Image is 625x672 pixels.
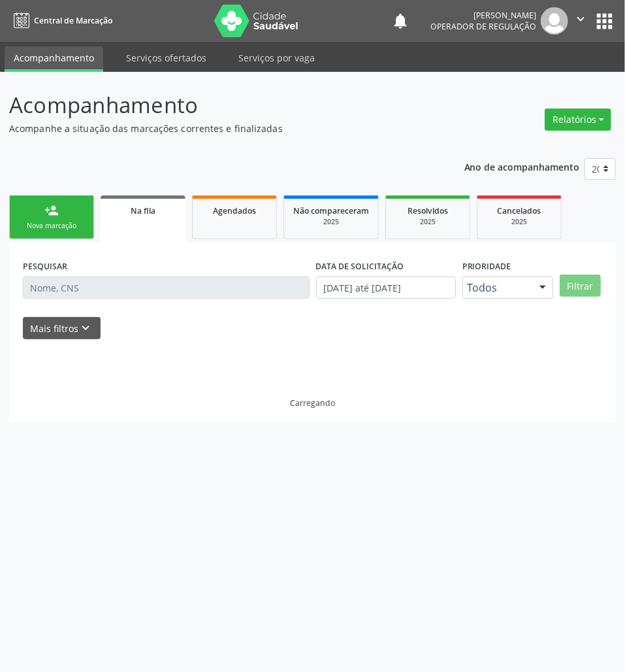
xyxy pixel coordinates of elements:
[213,205,256,216] span: Agendados
[545,109,611,131] button: Relatórios
[391,12,409,30] button: notifications
[229,46,324,69] a: Serviços por vaga
[573,12,588,26] i: 
[293,205,369,216] span: Não compareceram
[568,7,593,35] button: 
[593,10,616,33] button: apps
[464,158,580,175] p: Ano de acompanhamento
[462,256,511,277] label: Prioridade
[23,256,67,277] label: PESQUISAR
[23,277,310,299] input: Nome, CNS
[117,46,216,69] a: Serviços ofertados
[131,205,155,216] span: Na fila
[79,321,93,335] i: keyboard_arrow_down
[44,203,59,218] div: person_add
[9,10,112,31] a: Central de Marcação
[408,205,448,216] span: Resolvidos
[430,21,536,32] span: Operador de regulação
[9,89,434,122] p: Acompanhamento
[487,217,552,227] div: 2025
[541,7,568,35] img: img
[560,275,601,297] button: Filtrar
[430,10,536,21] div: [PERSON_NAME]
[467,281,526,294] span: Todos
[395,217,460,227] div: 2025
[290,397,335,409] div: Carregando
[23,317,101,340] button: Mais filtroskeyboard_arrow_down
[5,46,103,72] a: Acompanhamento
[293,217,369,227] div: 2025
[34,15,112,26] span: Central de Marcação
[9,122,434,135] p: Acompanhe a situação das marcações correntes e finalizadas
[498,205,541,216] span: Cancelados
[19,221,84,231] div: Nova marcação
[316,277,456,299] input: Selecione um intervalo
[316,256,404,277] label: DATA DE SOLICITAÇÃO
